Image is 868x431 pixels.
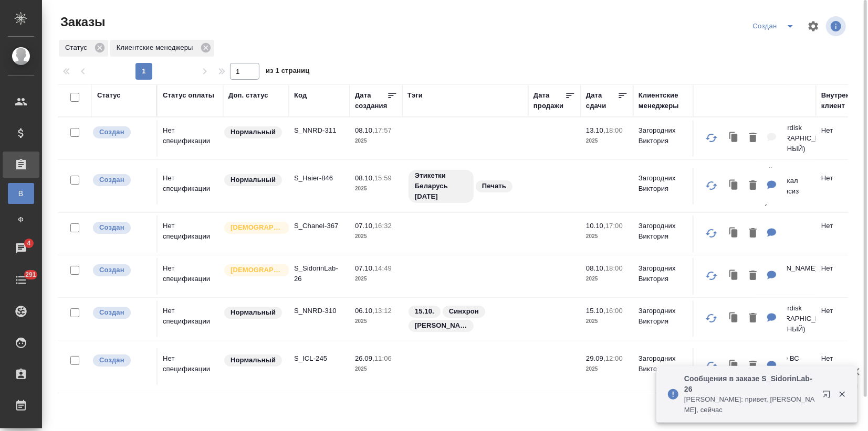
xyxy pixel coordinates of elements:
[20,238,37,249] span: 4
[163,90,214,101] div: Статус оплаты
[158,168,223,204] td: Нет спецификации
[294,353,344,364] p: S_ICL-245
[355,174,374,182] p: 08.10,
[13,188,29,199] span: В
[65,42,91,53] p: Статус
[158,300,223,337] td: Нет спецификации
[13,214,29,225] span: Ф
[415,170,467,202] p: Этикетки Беларусь [DATE]
[99,307,124,318] p: Создан
[760,303,811,335] p: Novo Nordisk ([GEOGRAPHIC_DATA] - АКТИВНЫЙ)
[534,90,565,111] div: Дата продажи
[449,306,479,317] p: Синхрон
[97,90,121,101] div: Статус
[92,173,151,187] div: Выставляется автоматически при создании заказа
[760,263,811,274] p: [PERSON_NAME]
[605,264,623,272] p: 18:00
[158,258,223,295] td: Нет спецификации
[223,173,284,187] div: Статус по умолчанию для стандартных заказов
[605,354,623,362] p: 12:00
[633,258,694,295] td: Загородних Виктория
[605,307,623,315] p: 16:00
[586,222,605,230] p: 10.10,
[801,14,826,39] span: Настроить таблицу
[762,223,782,244] button: Для КМ: 08.10. КЛ: Пока отменяю данный заказ, у нас будет корректировка оригинала письма Позже ве...
[3,235,39,262] a: 4
[92,306,151,320] div: Выставляется автоматически при создании заказа
[724,308,744,329] button: Клонировать
[110,40,214,57] div: Клиентские менеджеры
[92,263,151,277] div: Выставляется автоматически при создании заказа
[99,127,124,137] p: Создан
[223,353,284,368] div: Статус по умолчанию для стандартных заказов
[355,126,374,134] p: 08.10,
[586,274,628,284] p: 2025
[374,354,392,362] p: 11:06
[633,120,694,157] td: Загородних Виктория
[294,173,344,184] p: S_Haier-846
[294,263,344,284] p: S_SidorinLab-26
[821,353,863,364] p: Нет
[223,263,284,277] div: Выставляется автоматически для первых 3 заказов нового контактного лица. Особое внимание
[744,308,762,329] button: Удалить
[407,169,523,204] div: Этикетки Беларусь 08.10.2025, Печать
[724,223,744,244] button: Клонировать
[294,221,344,231] p: S_Chanel-367
[231,307,276,318] p: Нормальный
[266,64,310,80] span: из 1 страниц
[99,222,124,233] p: Создан
[355,231,397,242] p: 2025
[821,221,863,231] p: Нет
[821,263,863,274] p: Нет
[633,300,694,337] td: Загородних Виктория
[374,307,392,315] p: 13:12
[231,175,276,185] p: Нормальный
[355,90,387,111] div: Дата создания
[158,215,223,252] td: Нет спецификации
[223,306,284,320] div: Статус по умолчанию для стандартных заказов
[407,305,523,333] div: 15.10., Синхрон, Игорь Мокин
[355,354,374,362] p: 26.09,
[117,42,197,53] p: Клиентские менеджеры
[158,120,223,157] td: Нет спецификации
[831,390,853,399] button: Закрыть
[355,264,374,272] p: 07.10,
[355,316,397,327] p: 2025
[744,223,762,244] button: Удалить
[374,126,392,134] p: 17:57
[355,136,397,146] p: 2025
[633,168,694,204] td: Загородних Виктория
[821,173,863,184] p: Нет
[605,126,623,134] p: 18:00
[374,174,392,182] p: 15:59
[415,320,467,331] p: [PERSON_NAME]
[58,14,105,30] span: Заказы
[816,384,841,409] button: Открыть в новой вкладке
[374,264,392,272] p: 14:49
[294,306,344,316] p: S_NNRD-310
[586,231,628,242] p: 2025
[699,125,724,150] button: Обновить
[294,90,307,101] div: Код
[231,355,276,365] p: Нормальный
[605,222,623,230] p: 17:00
[826,16,848,36] span: Посмотреть информацию
[586,126,605,134] p: 13.10,
[482,181,506,191] p: Печать
[586,90,618,111] div: Дата сдачи
[633,215,694,252] td: Загородних Виктория
[99,265,124,275] p: Создан
[355,364,397,374] p: 2025
[99,355,124,365] p: Создан
[586,307,605,315] p: 15.10,
[99,175,124,185] p: Создан
[355,307,374,315] p: 06.10,
[231,265,283,275] p: [DEMOGRAPHIC_DATA]
[821,306,863,316] p: Нет
[415,306,434,317] p: 15.10.
[92,353,151,368] div: Выставляется автоматически при создании заказа
[8,209,34,230] a: Ф
[8,183,34,204] a: В
[699,353,724,379] button: Обновить
[684,394,815,415] p: [PERSON_NAME]: привет, [PERSON_NAME], сейчас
